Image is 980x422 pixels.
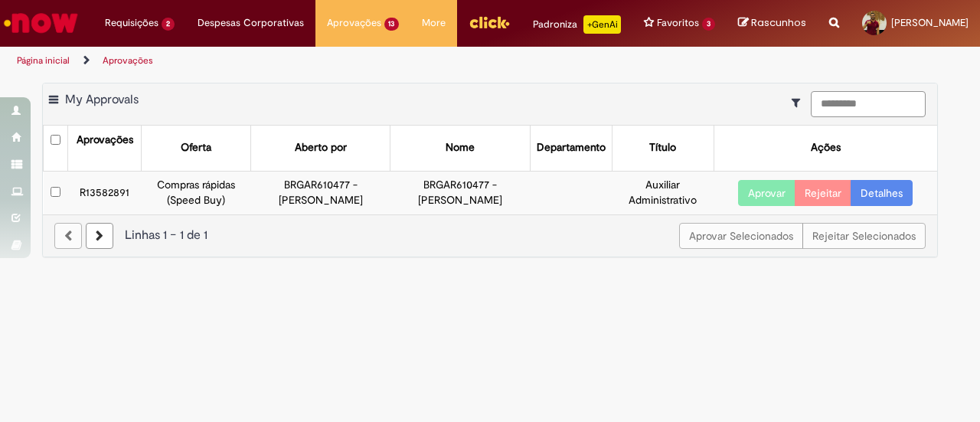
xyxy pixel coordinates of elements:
span: Requisições [105,15,158,31]
span: Favoritos [657,15,699,31]
div: Aprovações [77,132,133,148]
div: Linhas 1 − 1 de 1 [54,227,926,244]
div: Padroniza [533,15,621,34]
span: Despesas Corporativas [198,15,304,31]
i: Mostrar filtros para: Suas Solicitações [792,97,808,108]
span: Rascunhos [751,15,806,30]
span: 3 [702,18,715,31]
div: Ações [811,140,841,155]
a: Rascunhos [738,16,806,31]
span: 2 [162,18,175,31]
span: [PERSON_NAME] [891,16,969,29]
a: Detalhes [851,180,913,206]
ul: Trilhas de página [11,47,642,75]
a: Aprovações [103,54,153,67]
td: Compras rápidas (Speed Buy) [142,171,251,214]
div: Departamento [537,140,606,155]
span: Aprovações [327,15,381,31]
p: +GenAi [583,15,621,34]
span: 13 [384,18,400,31]
button: Aprovar [738,180,795,206]
img: ServiceNow [2,8,80,38]
img: click_logo_yellow_360x200.png [469,11,510,34]
div: Oferta [181,140,211,155]
th: Aprovações [68,126,142,171]
td: BRGAR610477 - [PERSON_NAME] [390,171,530,214]
td: BRGAR610477 - [PERSON_NAME] [251,171,390,214]
button: Rejeitar [795,180,851,206]
div: Aberto por [295,140,347,155]
td: R13582891 [68,171,142,214]
td: Auxiliar Administrativo [612,171,714,214]
div: Nome [446,140,475,155]
a: Página inicial [17,54,70,67]
span: More [422,15,446,31]
div: Título [649,140,676,155]
span: My Approvals [65,92,139,107]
